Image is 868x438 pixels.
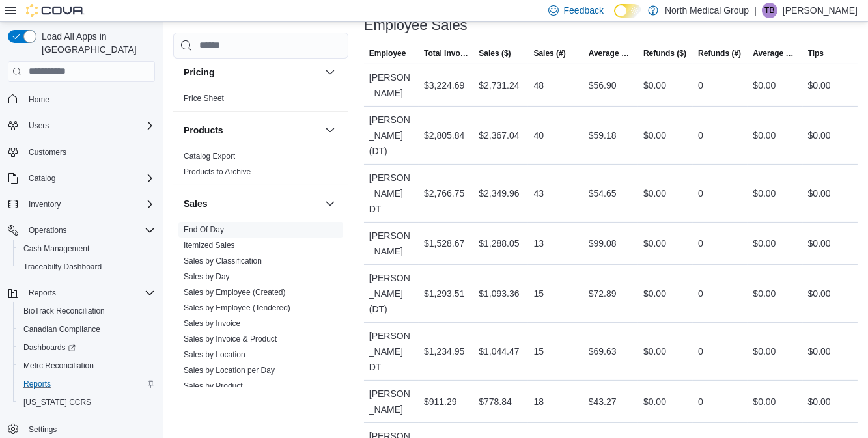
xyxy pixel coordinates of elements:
button: Reports [23,285,61,301]
span: Washington CCRS [18,394,155,410]
span: Sales by Location per Day [184,365,275,376]
button: Sales [184,197,320,210]
span: Sales by Invoice [184,318,240,329]
button: Cash Management [13,240,160,258]
button: Users [23,118,54,133]
button: Sales [322,196,338,212]
div: $0.00 [753,185,776,201]
button: Reports [13,375,160,393]
h3: Products [184,124,223,137]
div: $0.00 [643,286,666,301]
div: $1,528.67 [424,236,464,251]
a: BioTrack Reconciliation [18,303,110,319]
div: $54.65 [589,185,617,201]
button: [US_STATE] CCRS [13,393,160,411]
div: $0.00 [753,394,776,409]
a: Catalog Export [184,152,235,161]
p: [PERSON_NAME] [783,3,858,18]
div: $0.00 [643,185,666,201]
span: Home [23,91,155,107]
div: 18 [533,394,544,409]
div: $0.00 [808,286,831,301]
div: Terrah Basler [762,3,777,18]
span: Traceabilty Dashboard [18,259,155,275]
span: BioTrack Reconciliation [23,306,105,316]
div: Products [173,148,348,185]
button: Customers [3,143,160,161]
div: $1,044.47 [479,344,519,359]
div: $0.00 [753,344,776,359]
span: Load All Apps in [GEOGRAPHIC_DATA] [36,30,155,56]
div: 13 [533,236,544,251]
div: [PERSON_NAME] DT [364,165,419,222]
button: Metrc Reconciliation [13,357,160,375]
div: $2,367.04 [479,128,519,143]
a: Dashboards [13,338,160,357]
div: 40 [533,128,544,143]
a: End Of Day [184,225,224,234]
div: $0.00 [753,236,776,251]
span: Inventory [29,199,61,210]
div: 0 [698,344,703,359]
button: Products [184,124,320,137]
a: Sales by Invoice & Product [184,335,277,344]
span: Canadian Compliance [23,324,100,335]
span: Products to Archive [184,167,251,177]
div: $0.00 [808,236,831,251]
span: Sales by Employee (Tendered) [184,303,290,313]
a: Products to Archive [184,167,251,176]
button: Users [3,116,160,135]
div: 0 [698,286,703,301]
span: Sales by Product [184,381,243,391]
span: Dashboards [18,340,155,355]
button: Products [322,122,338,138]
span: Users [29,120,49,131]
span: Settings [23,420,155,437]
a: Sales by Employee (Created) [184,288,286,297]
div: [PERSON_NAME] [364,223,419,264]
span: Sales by Employee (Created) [184,287,286,297]
span: Inventory [23,197,155,212]
a: Settings [23,422,62,437]
span: Average Refund [753,48,797,59]
div: [PERSON_NAME] [364,64,419,106]
div: $911.29 [424,394,457,409]
a: Itemized Sales [184,241,235,250]
span: Employee [369,48,406,59]
p: North Medical Group [665,3,749,18]
div: $43.27 [589,394,617,409]
a: Canadian Compliance [18,322,105,337]
a: [US_STATE] CCRS [18,394,96,410]
a: Reports [18,376,56,392]
input: Dark Mode [614,4,641,18]
a: Traceabilty Dashboard [18,259,107,275]
a: Sales by Invoice [184,319,240,328]
a: Sales by Product [184,381,243,390]
button: Catalog [23,171,61,186]
span: Price Sheet [184,93,224,103]
button: Inventory [3,195,160,213]
div: $2,805.84 [424,128,464,143]
a: Home [23,92,55,107]
span: Cash Management [18,241,155,256]
span: TB [764,3,774,18]
span: Catalog [23,171,155,186]
span: End Of Day [184,225,224,235]
span: Catalog [29,173,55,184]
div: $0.00 [808,394,831,409]
div: $1,288.05 [479,236,519,251]
span: Metrc Reconciliation [18,358,155,374]
div: 0 [698,77,703,93]
a: Cash Management [18,241,94,256]
span: [US_STATE] CCRS [23,397,91,407]
span: Average Sale [589,48,633,59]
div: $99.08 [589,236,617,251]
div: $56.90 [589,77,617,93]
span: Reports [18,376,155,392]
div: 0 [698,128,703,143]
a: Metrc Reconciliation [18,358,99,374]
button: Catalog [3,169,160,187]
span: Operations [29,225,67,236]
div: $59.18 [589,128,617,143]
a: Sales by Location [184,350,245,359]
